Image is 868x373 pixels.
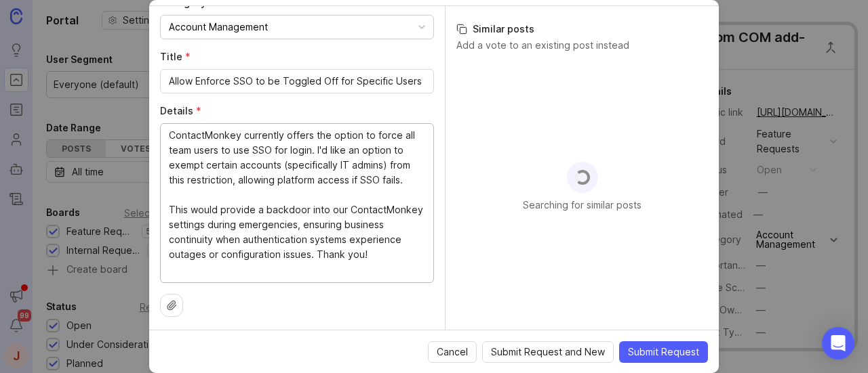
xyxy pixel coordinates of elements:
p: Add a vote to an existing post instead [456,39,708,52]
span: Cancel [437,345,468,359]
textarea: ContactMonkey currently offers the option to force all team users to use SSO for login. I'd like ... [169,128,425,277]
span: Submit Request and New [491,345,605,359]
span: Title (required) [160,51,191,62]
button: Submit Request and New [482,341,614,363]
input: Short, descriptive title [169,74,425,89]
p: Searching for similar posts [523,198,642,212]
span: Submit Request [628,345,699,359]
span: Details (required) [160,105,201,116]
div: Account Management [169,20,268,35]
h3: Similar posts [456,22,708,36]
button: Cancel [428,341,477,363]
button: Submit Request [619,341,708,363]
div: Open Intercom Messenger [822,327,854,359]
